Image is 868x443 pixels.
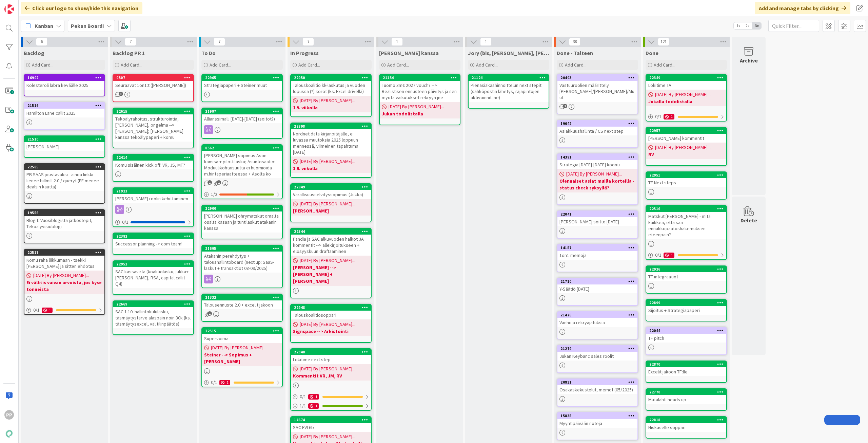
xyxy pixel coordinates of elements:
[557,346,637,352] div: 21279
[298,62,320,68] span: Add Card...
[387,62,409,68] span: Add Card...
[646,112,726,121] div: 0/11
[294,229,371,234] div: 22344
[646,75,726,90] div: 22349Lokitime TA
[24,163,105,204] a: 22585PB SAAS joustavaksi - ainoa linkki lienee billmill 2.0 / queryt (FF menee dealsin kautta)
[202,190,282,199] div: 1/2
[476,62,498,68] span: Add Card...
[469,75,549,81] div: 21124
[655,144,711,151] span: [DATE] By [PERSON_NAME]...
[202,151,282,178] div: [PERSON_NAME] sopimus Ason kanssa + pilottilasku; Asuntosäätiö: Moduulikohtaisuutta ei huomioida ...
[380,81,460,102] div: Tuomo 3m€ 2027 vouch? --> Realistisen ennusteen päivitys ja sen myötä vaikutukset rekryyn jne
[24,136,104,142] div: 21510
[557,284,637,293] div: Y-Säätiö [DATE]
[211,344,267,351] span: [DATE] By [PERSON_NAME]...
[205,295,282,300] div: 21332
[291,228,371,256] div: 22344Pandia ja SAC alkuvuoden halkot JA kommentit --> allekirjoitukseen + elosyyskuun draftaaminen
[300,393,306,400] span: 0 / 1
[560,346,637,351] div: 21279
[557,160,637,169] div: Strategia [DATE]-[DATE] koonti
[113,114,193,142] div: Tekoälyrahoitus, strukturointia, [PERSON_NAME], ongelma --> [PERSON_NAME]; [PERSON_NAME] kanssa t...
[557,127,637,135] div: Asiakkuushallinta / CS next step
[664,253,674,258] div: 1
[646,81,726,90] div: Lokitime TA
[291,123,371,156] div: 22898Nordnet data kirjanpitäjälle, ei luvassa muutoksia 2025 loppuun mennessä, viimeinen tapahtum...
[24,135,105,158] a: 21510[PERSON_NAME]
[35,22,53,30] span: Kanban
[557,245,637,251] div: 14157
[33,272,89,279] span: [DATE] By [PERSON_NAME]...
[202,378,282,387] div: 0/11
[291,190,371,199] div: Varallisuusselvityssopimus (Jukka)
[24,164,104,191] div: 22585PB SAAS joustavaksi - ainoa linkki lienee billmill 2.0 / queryt (FF menee dealsin kautta)
[113,261,193,267] div: 22952
[648,151,724,158] b: RV
[557,345,638,373] a: 21279Jukan Keybanc sales roolit
[202,108,282,123] div: 21997Allianssimalli [DATE]-[DATE] (soitot?)
[379,74,460,125] a: 21134Tuomo 3m€ 2027 vouch? --> Realistisen ennusteen päivitys ja sen myötä vaikutukset rekryyn jn...
[116,189,193,193] div: 21923
[202,145,282,151] div: 8562
[557,412,638,440] a: 15835Myyntipäivään noteja
[382,110,458,117] b: Jukan todolistalla
[646,171,727,200] a: 22951TF Next steps
[202,300,282,309] div: Talousennuste 2.0 + excelit jakoon
[291,304,371,319] div: 22948Talouskoalitiosoppari
[205,109,282,114] div: 21997
[646,266,726,281] div: 22926TF integraatiot
[116,262,193,266] div: 22952
[300,158,355,165] span: [DATE] By [PERSON_NAME]...
[560,75,637,80] div: 20493
[202,75,282,81] div: 22965
[646,395,726,404] div: Mutalahti heads up
[27,210,104,215] div: 19556
[24,164,104,170] div: 22585
[290,348,372,411] a: 22348Lokitime next step[DATE] By [PERSON_NAME]...Kommentit VR, JM, RV0/111/11
[389,103,444,110] span: [DATE] By [PERSON_NAME]...
[664,114,674,119] div: 1
[113,161,193,169] div: Komu sisäinen kick off: VR, JS, MT?
[646,212,726,239] div: Matskut [PERSON_NAME] - mitä kaikkea, että saa ennakkopäätöshakemuksen eteenpäin?
[291,184,371,199] div: 22949Varallisuusselvityssopimus (Jukka)
[201,327,283,387] a: 22515Supervoima[DATE] By [PERSON_NAME]...Steiner --> Sopimus + [PERSON_NAME]0/11
[557,244,638,272] a: 141571on1 memoja
[300,200,355,207] span: [DATE] By [PERSON_NAME]...
[113,81,193,90] div: Seuraavat 1on1:t ([PERSON_NAME])
[113,233,193,248] div: 22382Successor planning -> com team!
[201,245,283,288] a: 21695Atakanin perehdytys + taloushallintoboard (next up: SaaS-laskut + transaktiot 08-09/2025)
[113,154,193,169] div: 22414Komu sisäinen kick off: VR, JS, MT?
[291,349,371,364] div: 22348Lokitime next step
[27,250,104,255] div: 22517
[202,211,282,233] div: [PERSON_NAME] ohrymatskut omalta osalta kasaan ja tuntilaskut atakanin kanssa
[27,75,104,80] div: 16902
[24,209,105,243] a: 19556Blogit: Vuosiblogista jatkostepit, Tekoälyvisioblogi
[202,245,282,273] div: 21695Atakanin perehdytys + taloushallintoboard (next up: SaaS-laskut + transaktiot 08-09/2025)
[557,278,637,293] div: 21710Y-Säätiö [DATE]
[560,413,637,418] div: 15835
[42,308,53,313] div: 1
[211,379,217,386] span: 0 / 1
[291,75,371,81] div: 22950
[201,108,283,139] a: 21997Allianssimalli [DATE]-[DATE] (soitot?)
[655,252,662,259] span: 0 / 1
[646,300,726,306] div: 22899
[560,121,637,126] div: 19642
[646,134,726,143] div: [PERSON_NAME] kommentit
[557,74,638,114] a: 20493Vastuuroolien määrittely [PERSON_NAME]/[PERSON_NAME]/Muut
[201,144,283,199] a: 8562[PERSON_NAME] sopimus Ason kanssa + pilottilasku; Asuntosäätiö: Moduulikohtaisuutta ei huomio...
[566,170,622,178] span: [DATE] By [PERSON_NAME]...
[219,380,230,385] div: 1
[646,206,726,239] div: 22516Matskut [PERSON_NAME] - mitä kaikkea, että saa ennakkopäätöshakemuksen eteenpäin?
[300,321,355,328] span: [DATE] By [PERSON_NAME]...
[557,154,637,160] div: 14391
[24,250,104,256] div: 22517
[113,108,193,114] div: 22615
[649,206,726,211] div: 22516
[208,311,212,316] span: 1
[27,165,104,169] div: 22585
[294,124,371,129] div: 22898
[205,246,282,251] div: 21695
[646,265,727,294] a: 22926TF integraatiot
[205,146,282,150] div: 8562
[649,362,726,367] div: 22870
